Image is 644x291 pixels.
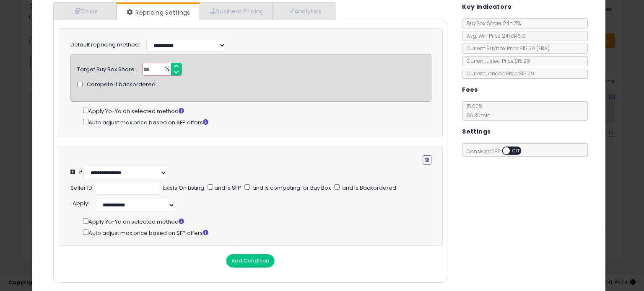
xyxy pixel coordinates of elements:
[462,45,550,52] span: Current Buybox Price:
[519,45,550,52] span: $15.29
[536,45,550,52] span: ( FBA )
[462,148,532,155] span: Consider CPT:
[73,197,89,208] div: :
[273,3,335,20] a: Analytics
[160,63,174,76] span: %
[462,85,478,95] h5: Fees
[462,70,534,77] span: Current Landed Price: $15.29
[70,41,140,49] label: Default repricing method:
[251,184,331,192] span: and is competing for Buy Box
[462,57,530,64] span: Current Listed Price: $15.29
[226,254,275,268] button: Add Condition
[213,184,241,192] span: and is SFP
[462,126,491,137] h5: Settings
[341,184,396,192] span: and is Backordered
[83,117,431,127] div: Auto adjust max price based on SFP offers
[77,63,136,74] div: Target Buy Box Share:
[462,103,491,119] span: 15.00 %
[83,216,439,226] div: Apply Yo-Yo on selected method
[54,3,117,20] a: Costs
[425,157,429,162] i: Remove Condition
[462,32,526,39] span: Avg. Win Price 24h: $16.13
[83,228,439,237] div: Auto adjust max price based on SFP offers
[163,184,204,192] div: Exists On Listing
[87,81,156,89] span: Compete if backordered
[462,2,511,12] h5: Key Indicators
[83,106,431,116] div: Apply Yo-Yo on selected method
[117,4,199,21] a: Repricing Settings
[510,147,523,155] span: OFF
[70,184,92,192] div: Seller ID
[462,112,491,119] span: $0.30 min
[200,3,273,20] a: Business Pricing
[73,199,88,207] span: Apply
[462,20,521,27] span: BuyBox Share 24h: 71%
